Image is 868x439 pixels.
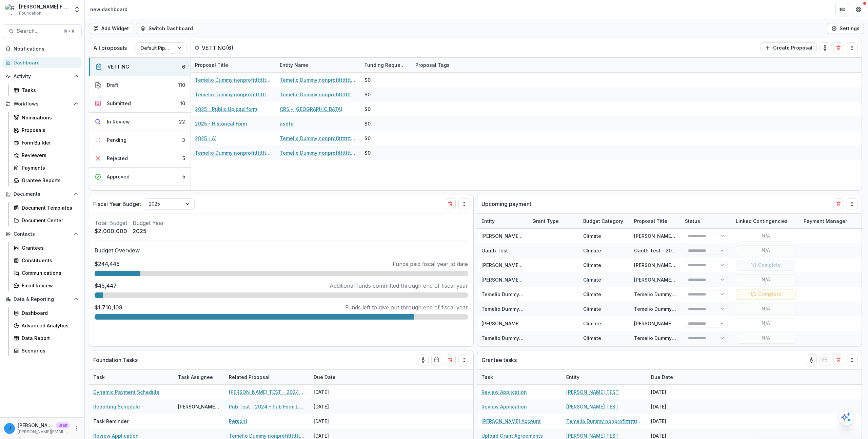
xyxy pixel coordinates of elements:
[481,200,531,208] p: Upcoming payment
[14,297,71,302] span: Data & Reporting
[87,4,130,14] nav: breadcrumb
[107,155,128,162] div: Rejected
[583,335,601,342] div: Climate
[310,399,360,414] div: [DATE]
[276,58,360,72] div: Entity Name
[280,120,294,127] a: asdfa
[22,114,76,121] div: Nominations
[225,370,310,384] div: Related Proposal
[411,61,454,69] div: Proposal Tags
[22,164,76,171] div: Payments
[229,403,305,410] a: Pub Test - 2024 - Pub Form Link Test
[195,76,272,83] a: Temelio Dummy nonprofittttttttt a4 sda16s5d - 2025 - A1
[411,58,496,72] div: Proposal Tags
[11,84,82,96] a: Tasks
[364,106,371,113] div: $0
[562,370,647,384] div: Entity
[835,3,849,16] button: Partners
[477,374,497,381] div: Task
[179,118,185,125] div: 22
[19,10,41,16] span: Foundation
[107,100,131,107] div: Submitted
[732,217,792,225] div: Linked Contingencies
[22,335,76,342] div: Data Report
[647,374,677,381] div: Due Date
[22,139,76,146] div: Form Builder
[229,388,305,396] a: [PERSON_NAME] TEST - 2024 - Temelio Test Form
[280,135,356,142] a: Temelio Dummy nonprofittttttttt a4 sda16s5d
[732,214,800,228] div: Linked Contingencies
[3,24,82,38] button: Search...
[280,149,356,156] a: Temelio Dummy nonprofittttttttt a4 sda16s5d
[583,232,601,240] div: Climate
[528,214,579,228] div: Grant Type
[22,204,76,211] div: Document Templates
[202,44,253,52] p: VETTING ( 6 )
[95,282,117,290] p: $45,447
[481,335,587,341] a: Temelio Dummy nonprofittttttttt a4 sda16s5d
[445,198,456,209] button: Delete card
[174,374,217,381] div: Task Assignee
[647,385,698,399] div: [DATE]
[89,23,133,34] button: Add Widget
[847,198,857,209] button: Drag
[182,136,185,144] div: 3
[736,231,795,242] button: N/A
[481,248,508,253] a: Oauth Test
[18,429,70,435] p: [PERSON_NAME][EMAIL_ADDRESS][DOMAIN_NAME]
[630,214,681,228] div: Proposal Title
[833,42,844,53] button: Delete card
[89,374,109,381] div: Task
[481,233,545,239] a: [PERSON_NAME] Draft Test
[93,403,140,410] a: Reporting Schedule
[800,214,867,228] div: Payment Manager
[477,370,562,384] div: Task
[11,280,82,291] a: Email Review
[736,304,795,314] button: N/A
[528,217,563,225] div: Grant Type
[107,81,118,89] div: Draft
[14,74,71,79] span: Activity
[280,106,342,113] a: CRS - [GEOGRAPHIC_DATA]
[56,422,70,428] p: Staff
[182,155,185,162] div: 5
[11,202,82,213] a: Document Templates
[477,214,528,228] div: Entity
[95,303,122,311] p: $1,710,108
[634,276,677,283] div: [PERSON_NAME] Individual - null
[583,262,601,269] div: Climate
[445,355,456,365] button: Delete card
[330,282,468,290] p: Additional funds committed through end of fiscal year
[93,200,141,208] p: Fiscal Year Budget
[3,294,82,305] button: Open Data & Reporting
[14,191,71,197] span: Documents
[681,214,732,228] div: Status
[481,403,527,410] a: Review Application
[583,291,601,298] div: Climate
[180,100,185,107] div: 10
[182,173,185,180] div: 5
[11,112,82,123] a: Nominations
[364,76,371,83] div: $0
[22,177,76,184] div: Grantee Reports
[481,291,587,297] a: Temelio Dummy nonprofittttttttt a4 sda16s5d
[11,255,82,266] a: Constituents
[229,418,247,425] a: Person1
[583,247,601,254] div: Climate
[852,3,865,16] button: Get Help
[11,215,82,226] a: Document Center
[477,217,499,225] div: Entity
[364,91,371,98] div: $0
[280,76,356,83] a: Temelio Dummy nonprofittttttttt a4 sda16s5d
[22,127,76,134] div: Proposals
[276,61,312,69] div: Entity Name
[3,189,82,199] button: Open Documents
[11,150,82,161] a: Reviewers
[22,87,76,94] div: Tasks
[820,42,830,53] button: toggle-assigned-to-me
[566,388,619,396] a: [PERSON_NAME] TEST
[18,422,54,429] p: [PERSON_NAME][EMAIL_ADDRESS][DOMAIN_NAME]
